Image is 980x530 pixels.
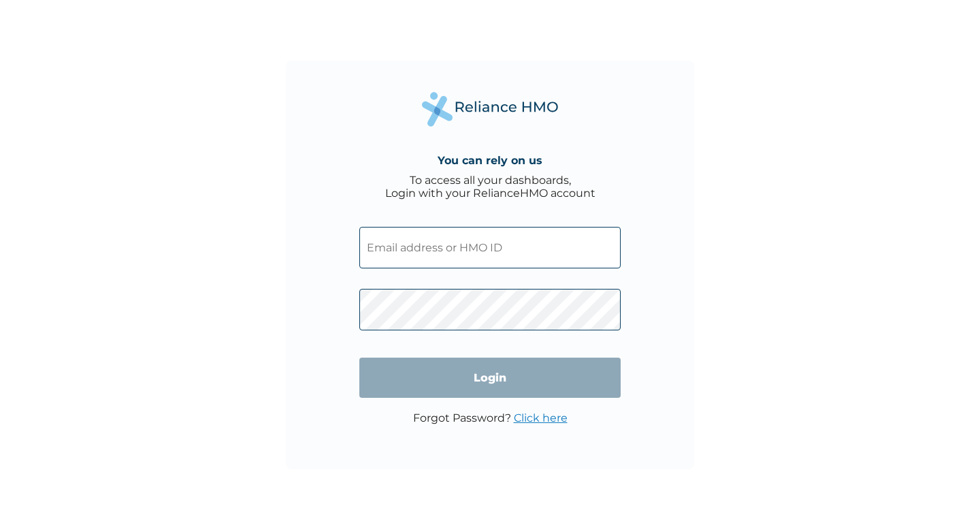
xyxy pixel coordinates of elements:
div: To access all your dashboards, Login with your RelianceHMO account [385,174,595,200]
img: Reliance Health's Logo [422,92,558,127]
p: Forgot Password? [413,411,568,424]
input: Login [359,358,621,398]
h4: You can rely on us [438,154,542,167]
input: Email address or HMO ID [359,227,621,268]
a: Click here [514,411,568,424]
